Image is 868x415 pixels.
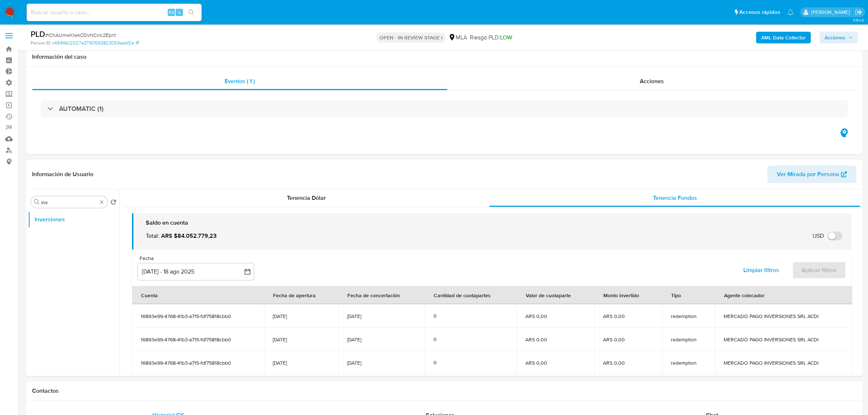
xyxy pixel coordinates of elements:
span: Alt [168,9,174,16]
div: MLA [448,34,467,42]
b: PLD [31,28,45,40]
b: Person ID [31,40,51,46]
span: s [178,9,180,16]
div: AUTOMATIC (1) [41,100,848,117]
button: AML Data Collector [756,32,811,43]
span: # lChAUmwXlwkCDvNCvlc2Epnt [45,31,116,39]
a: c494f4b12027e3790593823059aebf2e [52,40,139,46]
span: Accesos rápidos [739,8,780,16]
h3: AUTOMATIC (1) [59,105,104,113]
h1: Contactos [32,387,856,395]
input: Buscar [41,199,97,206]
button: Volver al orden por defecto [110,199,116,207]
h1: Información de Usuario [32,171,93,178]
a: Notificaciones [787,9,794,15]
p: ludmila.lanatti@mercadolibre.com [811,9,852,16]
span: Riesgo PLD: [470,34,512,42]
span: Eventos ( 1 ) [225,77,255,85]
span: Acciones [825,32,845,43]
p: OPEN - IN REVIEW STAGE I [377,32,445,43]
button: Buscar [34,199,40,205]
a: Salir [855,8,863,16]
span: LOW [500,33,512,42]
span: Ver Mirada por Persona [777,166,839,183]
b: AML Data Collector [761,32,806,43]
button: Acciones [820,32,858,43]
button: Inversiones [28,211,119,228]
input: Buscar usuario o caso... [27,8,202,17]
button: Borrar [99,199,105,205]
button: Ver Mirada por Persona [767,166,856,183]
button: search-icon [184,7,199,18]
h1: Información del caso [32,53,856,61]
span: Acciones [640,77,664,85]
